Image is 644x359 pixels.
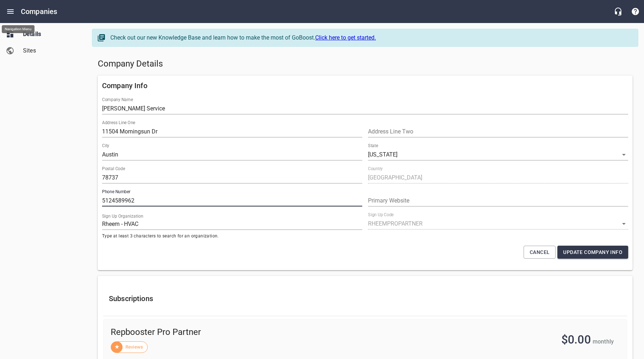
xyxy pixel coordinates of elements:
[110,33,631,42] div: Check out our new Knowledge Base and learn how to make the most of GoBoost.
[102,190,130,194] label: Phone Number
[21,6,57,17] h6: Companies
[102,218,362,230] input: Start typing to search organizations
[111,341,148,353] div: Reviews
[557,246,628,259] button: Update Company Info
[609,3,627,20] button: Live Chat
[109,293,621,304] h6: Subscriptions
[368,144,378,148] label: State
[368,213,394,217] label: Sign Up Code
[524,246,556,259] button: Cancel
[102,97,133,102] label: Company Name
[102,144,109,148] label: City
[563,248,622,257] span: Update Company Info
[121,344,147,351] span: Reviews
[561,333,591,346] span: $0.00
[23,46,78,55] span: Sites
[23,30,78,38] span: Details
[593,338,614,345] span: monthly
[530,248,549,257] span: Cancel
[98,58,632,70] h5: Company Details
[102,233,362,240] span: Type at least 3 characters to search for an organization.
[111,327,376,338] span: Repbooster Pro Partner
[368,167,383,171] label: Country
[102,121,135,125] label: Address Line One
[2,3,19,20] button: Open drawer
[627,3,644,20] button: Support Portal
[102,167,125,171] label: Postal Code
[315,34,376,41] a: Click here to get started.
[102,80,628,91] h6: Company Info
